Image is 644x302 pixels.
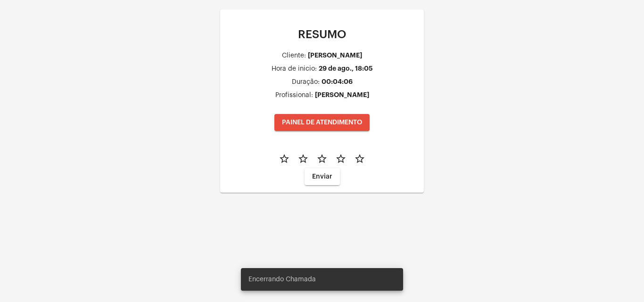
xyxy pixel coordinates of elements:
[272,65,317,73] div: Hora de inicio:
[282,119,362,126] span: PAINEL DE ATENDIMENTO
[274,114,370,131] button: PAINEL DE ATENDIMENTO
[354,153,365,164] mat-icon: star_border
[275,92,313,99] div: Profissional:
[228,28,416,41] p: RESUMO
[322,78,353,85] div: 00:04:06
[305,168,340,185] button: Enviar
[308,52,362,59] div: [PERSON_NAME]
[319,65,373,72] div: 29 de ago., 18:05
[282,52,306,59] div: Cliente:
[248,275,316,284] span: Encerrando Chamada
[297,153,309,164] mat-icon: star_border
[316,153,328,164] mat-icon: star_border
[335,153,347,164] mat-icon: star_border
[292,79,320,86] div: Duração:
[312,173,332,180] span: Enviar
[315,91,369,98] div: [PERSON_NAME]
[279,153,290,164] mat-icon: star_border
